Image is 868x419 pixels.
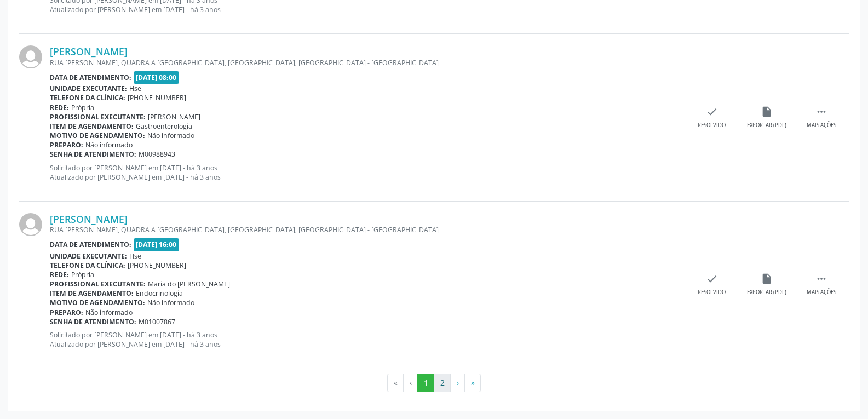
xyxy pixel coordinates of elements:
b: Item de agendamento: [50,122,134,131]
span: Não informado [85,140,133,150]
span: Maria do [PERSON_NAME] [148,279,230,289]
b: Profissional executante: [50,112,146,122]
p: Solicitado por [PERSON_NAME] em [DATE] - há 3 anos Atualizado por [PERSON_NAME] em [DATE] - há 3 ... [50,330,685,349]
b: Item de agendamento: [50,289,134,298]
span: Não informado [85,308,133,317]
img: img [19,45,42,68]
i: check [706,106,718,118]
b: Unidade executante: [50,84,127,93]
b: Senha de atendimento: [50,317,136,326]
b: Rede: [50,270,69,279]
span: Não informado [147,298,194,307]
b: Senha de atendimento: [50,150,136,159]
span: Própria [71,103,94,112]
b: Telefone da clínica: [50,93,125,102]
p: Solicitado por [PERSON_NAME] em [DATE] - há 3 anos Atualizado por [PERSON_NAME] em [DATE] - há 3 ... [50,163,685,182]
div: RUA [PERSON_NAME], QUADRA A [GEOGRAPHIC_DATA], [GEOGRAPHIC_DATA], [GEOGRAPHIC_DATA] - [GEOGRAPHIC... [50,58,685,67]
a: [PERSON_NAME] [50,213,128,225]
ul: Pagination [19,374,849,392]
b: Preparo: [50,140,83,150]
div: Mais ações [807,122,836,129]
span: [PERSON_NAME] [148,112,200,122]
b: Motivo de agendamento: [50,131,145,140]
b: Preparo: [50,308,83,317]
button: Go to page 2 [434,374,451,392]
span: Hse [129,84,141,93]
button: Go to next page [450,374,465,392]
span: Própria [71,270,94,279]
i: insert_drive_file [761,273,773,285]
i: insert_drive_file [761,106,773,118]
span: [DATE] 16:00 [134,238,180,251]
span: Endocrinologia [136,289,183,298]
div: Resolvido [698,289,726,296]
span: Não informado [147,131,194,140]
span: M00988943 [139,150,175,159]
div: Resolvido [698,122,726,129]
b: Rede: [50,103,69,112]
div: Exportar (PDF) [747,289,786,296]
div: Exportar (PDF) [747,122,786,129]
span: [PHONE_NUMBER] [128,261,186,270]
button: Go to last page [464,374,481,392]
b: Data de atendimento: [50,240,131,249]
i:  [815,273,827,285]
i: check [706,273,718,285]
b: Profissional executante: [50,279,146,289]
b: Motivo de agendamento: [50,298,145,307]
div: RUA [PERSON_NAME], QUADRA A [GEOGRAPHIC_DATA], [GEOGRAPHIC_DATA], [GEOGRAPHIC_DATA] - [GEOGRAPHIC... [50,225,685,234]
img: img [19,213,42,236]
button: Go to page 1 [417,374,434,392]
span: M01007867 [139,317,175,326]
span: Hse [129,251,141,261]
div: Mais ações [807,289,836,296]
span: [PHONE_NUMBER] [128,93,186,102]
i:  [815,106,827,118]
b: Unidade executante: [50,251,127,261]
b: Telefone da clínica: [50,261,125,270]
span: Gastroenterologia [136,122,192,131]
span: [DATE] 08:00 [134,71,180,84]
a: [PERSON_NAME] [50,45,128,58]
b: Data de atendimento: [50,73,131,82]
